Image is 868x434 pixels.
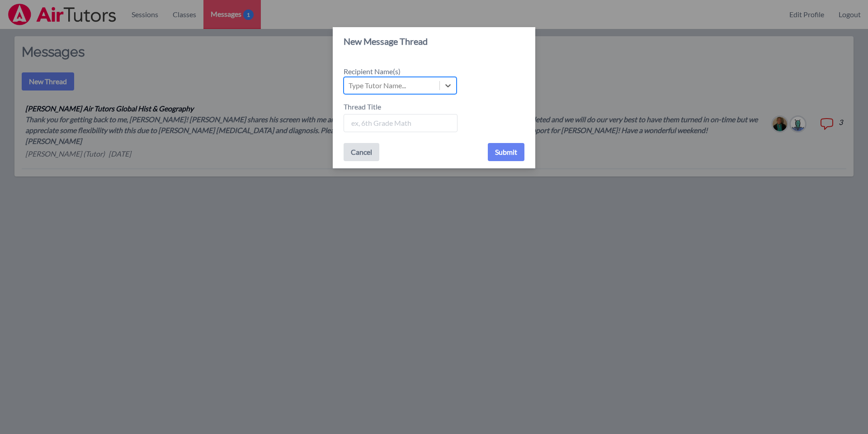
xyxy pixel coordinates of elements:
[344,114,458,132] input: ex, 6th Grade Math
[344,143,379,161] button: Cancel
[488,143,524,161] button: Submit
[344,67,401,76] span: Recipient Name(s)
[333,27,535,55] header: New Message Thread
[344,101,387,114] label: Thread Title
[349,80,406,91] div: Type Tutor Name...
